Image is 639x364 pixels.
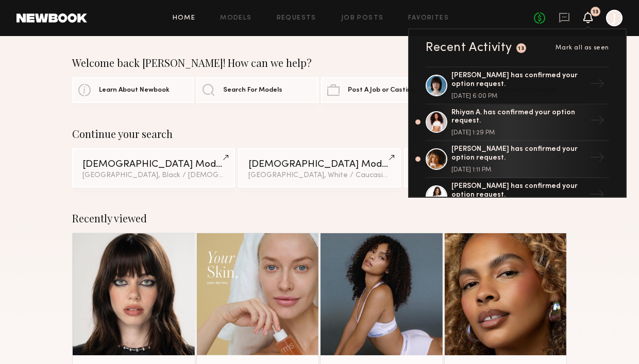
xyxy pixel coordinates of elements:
[341,15,384,22] a: Job Posts
[404,148,567,187] a: E-comm category
[451,72,585,89] div: [PERSON_NAME] has confirmed your option request.
[426,105,609,142] a: Rhiyan A. has confirmed your option request.[DATE] 1:29 PM→
[451,109,585,126] div: Rhiyan A. has confirmed your option request.
[426,178,609,215] a: [PERSON_NAME] has confirmed your option request.→
[451,167,585,173] div: [DATE] 1:11 PM
[99,87,170,94] span: Learn About Newbook
[72,57,567,69] div: Welcome back [PERSON_NAME]! How can we help?
[426,141,609,178] a: [PERSON_NAME] has confirmed your option request.[DATE] 1:11 PM→
[223,87,282,94] span: Search For Models
[585,72,609,99] div: →
[82,172,225,179] div: [GEOGRAPHIC_DATA], Black / [DEMOGRAPHIC_DATA]
[82,160,225,169] div: [DEMOGRAPHIC_DATA] Models
[518,46,524,51] div: 13
[72,212,567,224] div: Recently viewed
[277,15,316,22] a: Requests
[593,9,598,15] div: 13
[451,182,585,200] div: [PERSON_NAME] has confirmed your option request.
[451,130,585,136] div: [DATE] 1:29 PM
[556,45,609,51] span: Mark all as seen
[196,77,318,103] a: Search For Models
[248,172,391,179] div: [GEOGRAPHIC_DATA], White / Caucasian
[238,148,401,187] a: [DEMOGRAPHIC_DATA] Models[GEOGRAPHIC_DATA], White / Caucasian
[72,148,235,187] a: [DEMOGRAPHIC_DATA] Models[GEOGRAPHIC_DATA], Black / [DEMOGRAPHIC_DATA]
[72,128,567,140] div: Continue your search
[451,93,585,99] div: [DATE] 6:00 PM
[426,42,512,54] div: Recent Activity
[348,87,415,94] span: Post A Job or Casting
[585,183,609,210] div: →
[585,109,609,135] div: →
[321,77,443,103] a: Post A Job or Casting
[220,15,251,22] a: Models
[173,15,196,22] a: Home
[408,15,449,22] a: Favorites
[585,146,609,172] div: →
[451,145,585,163] div: [PERSON_NAME] has confirmed your option request.
[606,10,623,26] a: J
[426,66,609,105] a: [PERSON_NAME] has confirmed your option request.[DATE] 6:00 PM→
[248,160,391,169] div: [DEMOGRAPHIC_DATA] Models
[72,77,194,103] a: Learn About Newbook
